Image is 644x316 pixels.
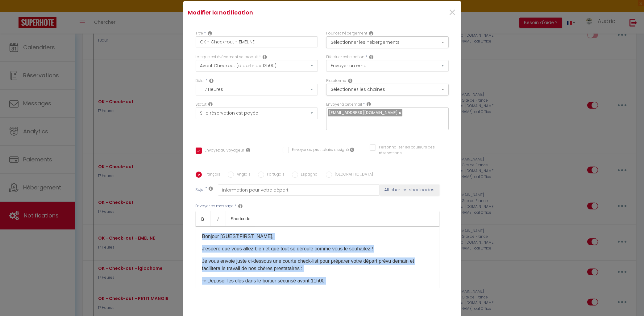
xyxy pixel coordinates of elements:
[326,78,346,84] label: Plateforme
[188,8,364,17] h4: Modifier la notification
[326,84,449,95] button: Sélectionnez les chaînes
[448,6,456,19] button: Close
[380,184,439,196] button: Afficher les shortcodes
[326,36,449,48] button: Sélectionner les hébergements
[226,211,256,226] a: Shortcode
[332,172,373,178] label: [GEOGRAPHIC_DATA]
[239,204,243,209] i: Message
[326,54,364,60] label: Effectuer cette action
[196,211,211,226] a: Bold
[350,147,354,152] i: Envoyer au prestataire si il est assigné
[196,102,207,107] label: Statut
[202,148,244,154] label: Envoyez au voyageur
[196,187,205,193] label: Sujet
[369,55,373,59] i: Action Type
[202,277,433,285] p: ➝ Déposer les clés dans le boîtier sécurisé avant 11h00
[208,31,212,36] i: Title
[196,54,258,60] label: Lorsque cet événement se produit
[202,257,433,272] p: Je vous envoie juste ci-dessous une courte check-list pour préparer votre départ prévu demain et ...
[348,78,352,83] i: Action Channel
[196,30,203,36] label: Titre
[209,102,213,107] i: Booking status
[209,186,213,191] i: Subject
[202,245,433,253] p: J'espère que vous allez bien et que tout se déroule comme vous le souhaitez !
[326,30,367,36] label: Pour cet hébergement
[298,172,319,178] label: Espagnol
[5,2,23,21] button: Ouvrir le widget de chat LiveChat
[202,172,221,178] label: Français
[246,148,251,152] i: Envoyer au voyageur
[369,31,373,36] i: This Rental
[234,172,251,178] label: Anglais
[264,172,285,178] label: Portugais
[196,203,234,209] label: Envoyer ce message
[263,55,267,59] i: Event Occur
[326,102,362,107] label: Envoyer à cet email
[211,211,226,226] a: Italic
[448,3,456,22] span: ×
[196,78,205,84] label: Délai
[210,78,214,83] i: Action Time
[329,110,398,115] span: [EMAIL_ADDRESS][DOMAIN_NAME]
[202,233,433,240] p: ​Bonjour [GUEST:FIRST_NAME],
[367,102,371,107] i: Recipient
